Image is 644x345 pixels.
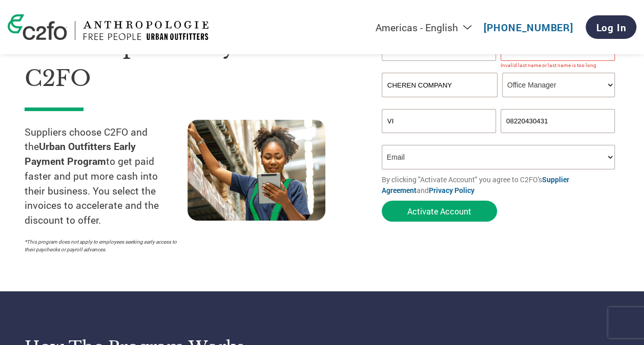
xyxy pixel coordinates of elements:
[429,185,474,195] a: Privacy Policy
[382,98,615,105] div: Invalid company name or company name is too long
[382,174,619,196] p: By clicking "Activate Account" you agree to C2FO's and
[501,109,615,133] input: Phone*
[25,238,177,253] p: *This program does not apply to employees seeking early access to their paychecks or payroll adva...
[502,73,615,97] select: Title/Role
[83,21,209,40] img: Urban Outfitters
[586,15,636,39] a: Log In
[382,62,496,69] div: Invalid first name or first name is too long
[382,175,569,195] a: Supplier Agreement
[484,21,573,34] a: [PHONE_NUMBER]
[501,62,615,69] div: Invalid last name or last name is too long
[382,134,496,141] div: Inavlid Email Address
[501,134,615,141] div: Inavlid Phone Number
[188,120,325,221] img: supply chain worker
[382,201,497,222] button: Activate Account
[382,73,497,97] input: Your company name*
[25,125,188,228] p: Suppliers choose C2FO and the to get paid faster and put more cash into their business. You selec...
[382,109,496,133] input: Invalid Email format
[25,140,136,167] strong: Urban Outfitters Early Payment Program
[8,14,67,40] img: c2fo logo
